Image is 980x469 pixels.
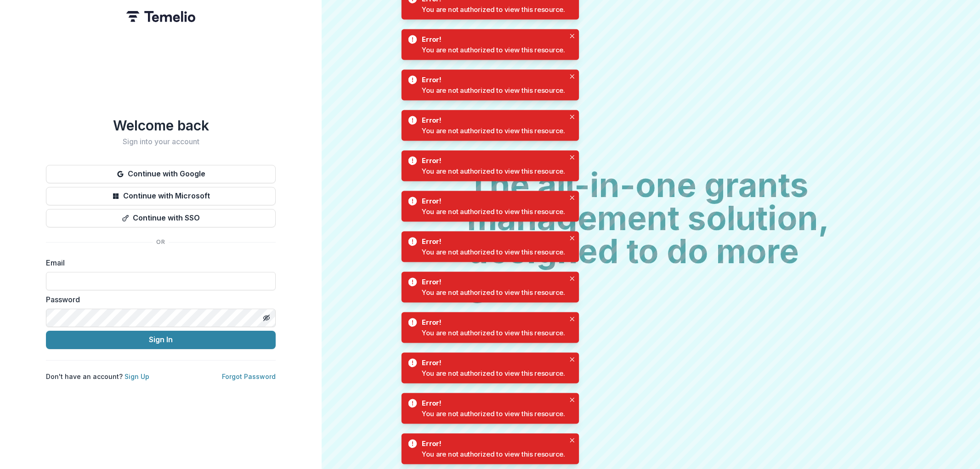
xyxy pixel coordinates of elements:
[422,358,562,368] div: Error!
[567,112,577,122] button: Close
[46,187,276,205] button: Continue with Microsoft
[567,233,577,243] button: Close
[422,125,565,136] div: You are not authorized to view this resource.
[422,34,562,45] div: Error!
[422,439,562,449] div: Error!
[422,206,565,216] div: You are not authorized to view this resource.
[46,372,149,381] p: Don't have an account?
[46,165,276,183] button: Continue with Google
[567,395,577,405] button: Close
[46,294,270,305] label: Password
[46,117,276,134] h1: Welcome back
[422,156,562,166] div: Error!
[422,4,565,14] div: You are not authorized to view this resource.
[422,247,565,257] div: You are not authorized to view this resource.
[567,152,577,162] button: Close
[567,192,577,203] button: Close
[567,71,577,81] button: Close
[422,277,562,287] div: Error!
[126,11,195,22] img: Temelio
[422,115,562,125] div: Error!
[422,85,565,95] div: You are not authorized to view this resource.
[46,209,276,227] button: Continue with SSO
[422,45,565,55] div: You are not authorized to view this resource.
[422,196,562,206] div: Error!
[422,449,565,459] div: You are not authorized to view this resource.
[567,354,577,364] button: Close
[422,166,565,176] div: You are not authorized to view this resource.
[422,398,562,408] div: Error!
[259,311,274,325] button: Toggle password visibility
[567,314,577,324] button: Close
[567,31,577,41] button: Close
[222,373,276,380] a: Forgot Password
[422,328,565,338] div: You are not authorized to view this resource.
[422,75,562,85] div: Error!
[567,435,577,445] button: Close
[125,373,149,380] a: Sign Up
[422,368,565,378] div: You are not authorized to view this resource.
[46,257,270,268] label: Email
[422,287,565,297] div: You are not authorized to view this resource.
[567,273,577,283] button: Close
[46,137,276,146] h2: Sign into your account
[46,331,276,349] button: Sign In
[422,237,562,247] div: Error!
[422,317,562,328] div: Error!
[422,408,565,418] div: You are not authorized to view this resource.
